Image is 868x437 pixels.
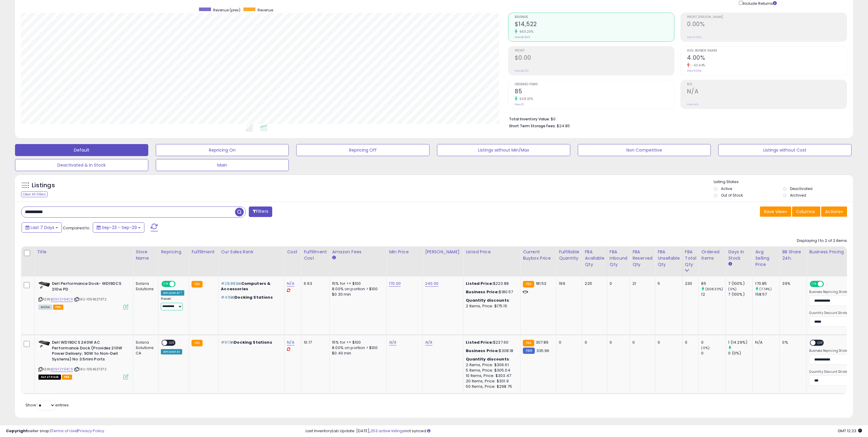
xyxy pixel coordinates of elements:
button: Columns [792,206,820,217]
div: 5 Items, Price: $305.04 [466,368,516,373]
div: Listed Price [466,249,518,255]
h2: $14,522 [515,21,674,29]
span: ROI [687,83,847,86]
label: Business Repricing Strategy: [809,290,853,294]
button: Listings without Min/Max [437,144,570,156]
div: ASIN: [38,281,128,309]
div: 85 [701,281,725,286]
div: Cost [287,249,299,255]
div: Min Price [389,249,420,255]
a: B09F2Y94C9 [51,367,73,372]
small: 663.20% [517,29,534,34]
label: Deactivated [790,186,812,191]
button: Listings without Cost [718,144,851,156]
small: (0%) [728,287,737,291]
strong: Copyright [6,428,28,434]
span: 307.89 [536,339,549,345]
div: 199 [559,281,577,286]
small: Prev: 12 [515,103,524,106]
div: Store Name [136,249,156,261]
div: 158.57 [755,292,779,297]
span: Profit [PERSON_NAME] [687,16,847,19]
h2: N/A [687,88,847,96]
span: Avg. Buybox Share [687,49,847,53]
h5: Listings [32,181,55,190]
span: Docking Stations [234,339,272,345]
div: 6.93 [304,281,325,286]
img: 310dl0kGKkL._SL40_.jpg [38,340,50,349]
span: All listings that are currently out of stock and unavailable for purchase on Amazon [38,375,61,380]
h2: 0.00% [687,21,847,29]
div: 1 (14.29%) [728,340,752,345]
label: Business Repricing Strategy: [809,349,853,353]
span: #917 [221,339,231,345]
div: Fulfillment [191,249,216,255]
div: 12 [701,292,725,297]
p: in [221,295,280,300]
div: 15% for <= $100 [332,340,382,345]
span: All listings currently available for purchase on Amazon [38,305,52,310]
div: [PERSON_NAME] [425,249,461,255]
span: Last 7 Days [31,225,54,231]
div: Amazon AI * [161,290,184,296]
div: 0 [610,340,625,345]
div: 0 [701,340,725,345]
div: 10.17 [304,340,325,345]
span: Computers & Accessories [221,281,270,292]
div: 0 [632,340,650,345]
small: Prev: $1,903 [515,35,530,39]
h2: 85 [515,88,674,96]
span: ON [162,282,170,287]
span: Revenue [258,8,273,13]
span: Revenue (prev) [213,8,240,13]
div: Title [37,249,131,255]
div: Preset: [161,297,184,310]
b: Dell Performance Dock- WD19DCS 210w PD [52,281,125,294]
div: FBA Total Qty [685,249,696,268]
div: $237.60 [466,340,516,345]
div: Clear All Filters [21,191,48,197]
div: 0% [782,340,802,345]
small: -63.64% [690,63,705,68]
span: OFF [167,340,177,345]
span: Profit [515,49,674,53]
a: N/A [287,339,294,345]
span: 335.96 [536,348,550,354]
div: BB Share 24h. [782,249,804,261]
div: 0 [585,340,602,345]
a: N/A [425,339,432,345]
div: 0 [658,340,678,345]
div: 21 [632,281,650,286]
div: $180.57 [466,289,516,295]
div: N/A [755,340,775,345]
div: 8.00% on portion > $100 [332,286,382,292]
a: 240.00 [425,281,439,287]
div: 0 [701,351,725,356]
div: $0.40 min [332,351,382,356]
span: 181.53 [536,281,547,286]
div: Solara Solutions CA [136,340,154,356]
span: | SKU: 1054527372 [74,297,107,302]
small: (608.33%) [705,287,723,291]
small: Prev: 0.00% [687,35,701,39]
span: OFF [816,340,825,345]
a: Terms of Use [51,428,77,434]
small: Prev: N/A [687,103,699,106]
small: Prev: 11.00% [687,69,701,73]
button: Repricing Off [296,144,429,156]
a: N/A [389,339,396,345]
small: FBA [191,281,203,288]
div: Last InventoryLab Update: [DATE], not synced. [306,428,862,434]
div: 10 Items, Price: $303.47 [466,373,516,378]
div: $0.30 min [332,292,382,297]
a: N/A [287,281,294,287]
div: ASIN: [38,340,128,379]
small: Days In Stock. [728,261,732,267]
button: Last 7 Days [22,222,62,233]
div: Ordered Items [701,249,723,261]
div: 2 Items, Price: $175.15 [466,303,516,309]
span: Compared to: [63,225,90,231]
span: Revenue [515,16,674,19]
span: OFF [175,282,184,287]
button: Actions [821,206,847,217]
